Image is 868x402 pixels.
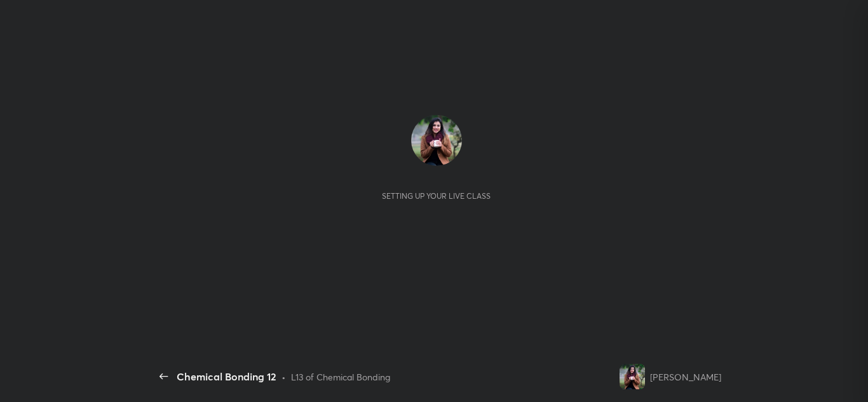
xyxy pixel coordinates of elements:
[291,370,390,384] div: L13 of Chemical Bonding
[650,370,721,384] div: [PERSON_NAME]
[620,364,645,389] img: 59cc8e460c5d4c73a0b08f93b452489c.jpg
[411,115,462,166] img: 59cc8e460c5d4c73a0b08f93b452489c.jpg
[281,370,286,384] div: •
[382,191,491,201] div: Setting up your live class
[177,369,276,384] div: Chemical Bonding 12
